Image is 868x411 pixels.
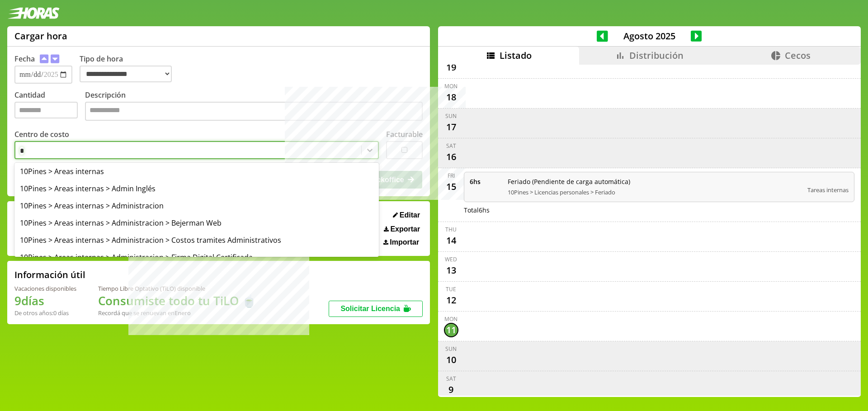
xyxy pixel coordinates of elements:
h2: Información útil [14,269,85,281]
div: Fri [448,172,455,180]
div: 15 [444,180,458,194]
button: Exportar [381,225,423,234]
div: 11 [444,323,458,337]
button: Solicitar Licencia [329,301,423,317]
div: Mon [444,315,458,323]
div: 17 [444,120,458,134]
input: Cantidad [14,102,78,118]
select: Tipo de hora [80,66,172,82]
span: Importar [390,238,419,246]
span: Exportar [390,225,420,233]
div: 10Pines > Areas internas > Administracion > Firma Digital Certificada [14,249,379,266]
div: 10Pines > Areas internas > Administracion [14,197,379,214]
textarea: Descripción [85,102,423,121]
span: Editar [400,211,420,219]
div: 19 [444,60,458,75]
div: De otros años: 0 días [14,309,76,317]
div: 9 [444,383,458,397]
label: Descripción [85,90,423,123]
span: Listado [500,49,532,61]
div: Wed [445,255,457,263]
div: scrollable content [438,65,861,396]
img: logotipo [7,7,60,19]
div: Tiempo Libre Optativo (TiLO) disponible [98,284,256,293]
span: 6 hs [470,177,501,186]
div: Sun [445,112,457,120]
span: Solicitar Licencia [340,305,400,312]
h1: Cargar hora [14,30,67,42]
div: 10 [444,353,458,367]
div: Sat [446,375,456,383]
span: Tareas internas [807,186,849,194]
div: 14 [444,233,458,248]
button: Editar [390,211,423,220]
div: Recordá que se renuevan en [98,309,256,317]
div: 10Pines > Areas internas > Administracion > Bejerman Web [14,214,379,231]
div: 18 [444,90,458,104]
div: Sun [445,345,457,353]
span: 10Pines > Licencias personales > Feriado [508,188,802,196]
div: Mon [444,82,458,90]
div: 10Pines > Areas internas > Admin Inglés [14,180,379,197]
div: 10Pines > Areas internas [14,163,379,180]
div: 13 [444,263,458,278]
div: 16 [444,150,458,164]
span: Agosto 2025 [608,30,691,42]
div: 12 [444,293,458,307]
div: Vacaciones disponibles [14,284,76,293]
label: Tipo de hora [80,54,179,84]
div: Total 6 hs [464,206,855,214]
label: Centro de costo [14,129,69,139]
label: Fecha [14,54,35,64]
h1: 9 días [14,293,76,309]
div: Sat [446,142,456,150]
span: Cecos [785,49,811,61]
label: Facturable [386,129,423,139]
span: Distribución [629,49,684,61]
div: Tue [446,285,456,293]
b: Enero [175,309,191,317]
span: Feriado (Pendiente de carga automática) [508,177,802,186]
label: Cantidad [14,90,85,123]
div: 10Pines > Areas internas > Administracion > Costos tramites Administrativos [14,231,379,249]
h1: Consumiste todo tu TiLO 🍵 [98,293,256,309]
div: Thu [445,226,457,233]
